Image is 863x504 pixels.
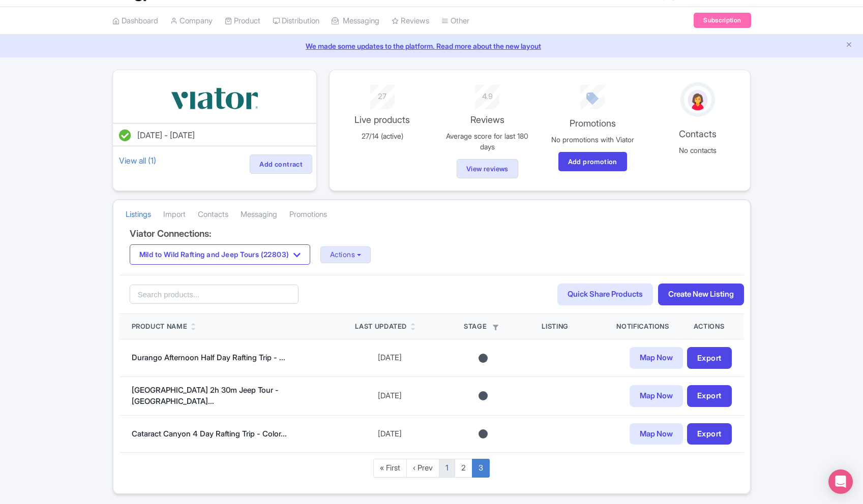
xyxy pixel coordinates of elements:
[630,347,683,369] a: Map Now
[658,283,744,305] a: Create New Listing
[355,322,407,332] div: Last Updated
[332,7,379,35] a: Messaging
[493,325,498,330] i: Filter by stage
[343,376,436,415] td: [DATE]
[828,469,853,494] div: Open Intercom Messenger
[163,201,186,229] a: Import
[686,88,709,112] img: avatar_key_member-9c1dde93af8b07d7383eb8b5fb890c87.png
[845,40,853,51] button: Close announcement
[441,7,469,35] a: Other
[336,113,429,127] p: Live products
[694,13,751,28] a: Subscription
[273,7,319,35] a: Distribution
[6,41,857,51] a: We made some updates to the platform. Read more about the new layout
[441,131,534,152] p: Average score for last 180 days
[336,85,429,103] div: 27
[557,283,653,305] a: Quick Share Products
[132,322,188,332] div: Product Name
[117,153,158,168] a: View all (1)
[558,152,627,171] a: Add promotion
[320,246,371,263] button: Actions
[336,131,429,141] p: 27/14 (active)
[651,145,745,155] p: No contacts
[687,423,732,445] a: Export
[441,113,534,127] p: Reviews
[137,130,195,140] span: [DATE] - [DATE]
[130,244,310,265] button: Mild to Wild Rafting and Jeep Tours (22803)
[126,201,151,229] a: Listings
[449,322,518,332] div: Stage
[169,82,260,115] img: vbqrramwp3xkpi4ekcjz.svg
[112,7,158,35] a: Dashboard
[343,415,436,453] td: [DATE]
[198,201,228,229] a: Contacts
[406,459,439,478] a: ‹ Prev
[343,339,436,377] td: [DATE]
[392,7,429,35] a: Reviews
[604,314,681,339] th: Notifications
[170,7,213,35] a: Company
[687,385,732,407] a: Export
[651,127,745,141] p: Contacts
[441,85,534,103] div: 4.9
[630,385,683,407] a: Map Now
[681,314,744,339] th: Actions
[250,154,312,174] a: Add contract
[529,314,604,339] th: Listing
[241,201,277,229] a: Messaging
[289,201,327,229] a: Promotions
[132,429,287,438] a: Cataract Canyon 4 Day Rafting Trip - Color...
[132,385,279,406] a: [GEOGRAPHIC_DATA] 2h 30m Jeep Tour - [GEOGRAPHIC_DATA]...
[373,459,407,478] a: « First
[455,459,472,478] a: 2
[546,134,639,145] p: No promotions with Viator
[630,423,683,445] a: Map Now
[546,116,639,130] p: Promotions
[439,459,455,478] a: 1
[457,159,518,178] a: View reviews
[130,285,299,304] input: Search products...
[132,353,285,362] a: Durango Afternoon Half Day Rafting Trip - ...
[225,7,260,35] a: Product
[130,229,734,239] h4: Viator Connections:
[687,347,732,369] a: Export
[472,459,490,478] a: 3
